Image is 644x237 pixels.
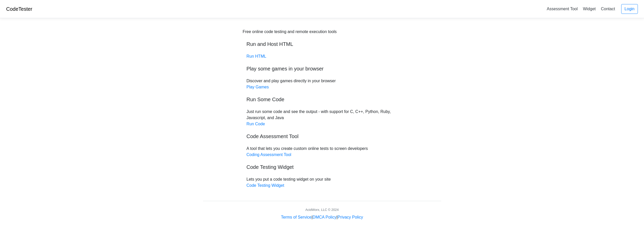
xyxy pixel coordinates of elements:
[621,4,638,14] a: Login
[247,164,398,170] h5: Code Testing Widget
[247,183,284,188] a: Code Testing Widget
[599,5,617,13] a: Contact
[337,215,363,219] a: Privacy Policy
[313,215,336,219] a: DMCA Policy
[247,54,266,58] a: Run HTML
[305,207,339,212] div: AcidWorx, LLC © 2024
[281,214,363,220] div: | |
[281,215,311,219] a: Terms of Service
[545,5,580,13] a: Assessment Tool
[243,29,337,35] div: Free online code testing and remote execution tools
[247,85,269,89] a: Play Games
[581,5,598,13] a: Widget
[247,96,398,102] h5: Run Some Code
[247,66,398,72] h5: Play some games in your browser
[6,6,32,12] a: CodeTester
[247,152,291,157] a: Coding Assessment Tool
[247,122,265,126] a: Run Code
[247,133,398,139] h5: Code Assessment Tool
[247,41,398,47] h5: Run and Host HTML
[243,29,402,189] div: Discover and play games directly in your browser Just run some code and see the output - with sup...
